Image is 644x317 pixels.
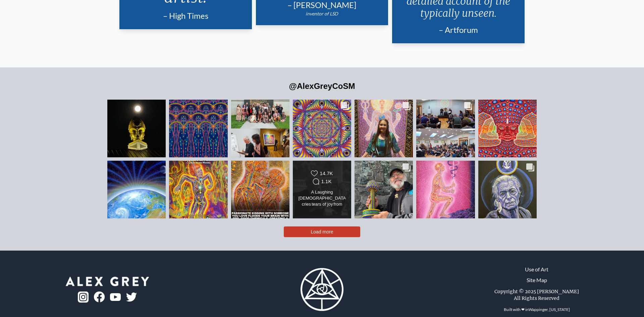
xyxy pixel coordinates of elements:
div: 1.1K [321,178,332,184]
a: A Laughing Buddha cries tears of joy from the Third Eye. In a moment of visio... 14.7K 1.1K A Lau... [293,161,351,218]
img: twitter-logo.png [126,293,137,301]
a: 🌀 Buy 2, Get 1 FREE! Visionary Posters by Alex Grey & Allyson Grey 🎨 Buy a... [293,100,351,157]
img: There is a need for individuals to find ways of transcending their limiting i... [416,153,475,226]
img: fb-logo.png [94,292,105,302]
div: – High Times [127,10,244,21]
div: 14.7K [320,170,333,176]
div: Copyright © 2025 [PERSON_NAME] [494,288,579,295]
img: When I point to the earth or the planet as a subject, it’s the web of life. I... [93,160,180,219]
img: Looking forward to seeing you this evening for CoSM’s August Full Moon Gather... [169,92,228,165]
img: How do we work as artists? Is it the self as a bundle of fears and upsets and... [478,99,537,158]
a: Looking forward to seeing you this evening for CoSM’s August Full Moon Gather... [169,100,227,157]
img: Monti Moore was a beloved friend of the Visionary Art Community. She and Mark... [354,89,413,168]
img: We are an Art Church. We encourage everyone to recognize themselves as reflec... [416,92,475,165]
a: Wappinger, [US_STATE] [529,307,570,312]
img: Happy Full Moon!!... [107,89,166,168]
a: Monti Moore was a beloved friend of the Visionary Art Community. She and Mark... [355,100,413,157]
div: A Laughing [DEMOGRAPHIC_DATA] cries tears of joy from the Third Eye. In a moment of visionary ecs... [298,189,345,208]
a: Happy Full Moon!!... [107,100,166,157]
img: Thank you for joining this year’s Visionary Art Intensive 💙🙏 I first became... [231,92,290,165]
a: Site Map [527,276,547,284]
div: Built with ❤ in [501,304,573,315]
a: August Theme of the Month: Community What’s happening this month at CoSM? �... [169,161,227,218]
div: – Artforum [400,24,517,35]
a: How do we work as artists? Is it the self as a bundle of fears and upsets and... [478,100,537,157]
a: There is a need for individuals to find ways of transcending their limiting i... [416,161,475,218]
a: In 1979 I sat in meditation with the Tibetan Buddhist master Dudjom Rinpoche.... [478,161,537,218]
a: Thank you for joining this year’s Visionary Art Intensive 💙🙏 I first became... [231,100,289,157]
img: August Theme of the Month: Community What’s happening this month at CoSM? �... [169,152,228,227]
a: We are an Art Church. We encourage everyone to recognize themselves as reflec... [416,100,475,157]
button: Load more posts [284,226,360,237]
img: In 1979 I sat in meditation with the Tibetan Buddhist master Dudjom Rinpoche.... [478,153,537,226]
img: Passionate kissing with someone you love floods your brain with feel-good che... [231,153,290,226]
a: Passionate kissing with someone you love floods your brain with feel-good che... [231,161,289,218]
img: ig-logo.png [78,292,89,302]
em: inventor of LSD [306,11,338,16]
a: When I point to the earth or the planet as a subject, it’s the web of life. I... [107,161,166,218]
a: @AlexGreyCoSM [289,82,355,91]
a: For Paul Stamets birthday on July 17th, Allyson & I gifted him a special Pabl... [355,161,413,218]
a: Use of Art [525,265,548,273]
img: youtube-logo.png [110,293,121,301]
img: 🌀 Buy 2, Get 1 FREE! Visionary Posters by Alex Grey & Allyson Grey 🎨 Buy a... [292,92,352,165]
div: All Rights Reserved [514,295,559,302]
img: For Paul Stamets birthday on July 17th, Allyson & I gifted him a special Pabl... [354,153,413,226]
span: Load more [311,229,333,234]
